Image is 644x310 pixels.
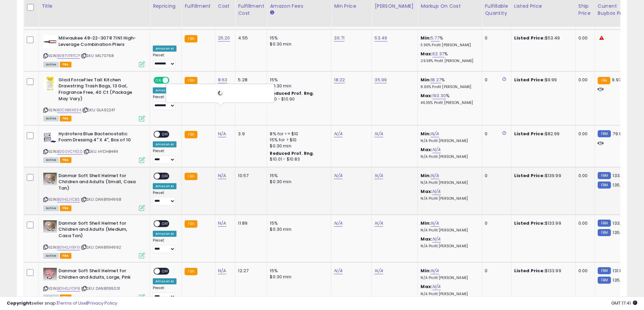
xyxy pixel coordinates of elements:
[218,267,226,274] a: N/A
[153,278,176,284] div: Amazon AI
[160,221,171,226] span: OFF
[421,101,477,105] p: 46.35% Profit [PERSON_NAME]
[43,77,57,90] img: 41DskpbHJCL._SL40_.jpg
[43,294,59,300] span: All listings currently available for purchase on Amazon
[153,183,176,189] div: Amazon AI
[612,77,621,83] span: 9.97
[43,131,145,162] div: ASIN:
[7,300,117,307] div: seller snap | |
[238,3,264,17] div: Fulfillment Cost
[153,3,179,10] div: Repricing
[238,268,262,274] div: 12.27
[43,220,57,233] img: 31G4eo0FPjL._SL40_.jpg
[218,35,230,41] a: 25.20
[88,300,117,306] a: Privacy Policy
[57,53,80,59] a: B08TVTRTCP
[238,173,262,179] div: 10.57
[57,107,81,113] a: B0CKB6X6S4
[270,10,274,16] small: Amazon Fees.
[270,3,328,10] div: Amazon Fees
[432,236,440,243] a: N/A
[421,180,477,185] p: N/A Profit [PERSON_NAME]
[57,245,80,250] a: B01HSJYBYG
[160,131,171,137] span: OFF
[514,77,545,83] b: Listed Price:
[613,131,624,137] span: 79.97
[42,3,147,10] div: Title
[421,77,431,83] b: Min:
[153,87,176,93] div: Amazon AI
[431,131,439,137] a: N/A
[432,51,444,57] a: 62.37
[270,83,326,89] div: $0.30 min
[43,268,57,280] img: 31lV26tPg1L._SL40_.jpg
[153,149,176,164] div: Preset:
[514,172,545,179] b: Listed Price:
[43,253,59,259] span: All listings currently available for purchase on Amazon
[160,269,171,274] span: OFF
[514,173,570,179] div: $139.99
[270,150,314,156] b: Reduced Prof. Rng.
[270,268,326,274] div: 15%
[60,294,71,300] span: FBA
[7,300,31,306] strong: Copyright
[153,46,176,52] div: Amazon AI
[485,220,506,226] div: 0
[485,35,506,41] div: 0
[81,197,121,202] span: | SKU: DAN81194968
[270,173,326,179] div: 15%
[598,267,611,274] small: FBM
[613,277,623,283] span: 135.8
[421,236,432,242] b: Max:
[613,182,623,188] span: 135.8
[432,283,440,290] a: N/A
[514,267,545,274] b: Listed Price:
[421,35,477,48] div: %
[578,220,590,226] div: 0.00
[218,220,226,227] a: N/A
[270,226,326,232] div: $0.30 min
[514,3,573,10] div: Listed Price
[43,173,57,185] img: 31PcFnnhODL._SL40_.jpg
[431,35,439,41] a: 5.77
[43,220,145,258] div: ASIN:
[421,283,432,290] b: Max:
[514,268,570,274] div: $133.99
[270,41,326,47] div: $0.30 min
[270,131,326,137] div: 8% for <= $10
[153,191,176,206] div: Preset:
[421,267,431,274] b: Min:
[270,90,314,96] b: Reduced Prof. Rng.
[421,292,477,297] p: N/A Profit [PERSON_NAME]
[375,3,415,10] div: [PERSON_NAME]
[421,59,477,63] p: 29.38% Profit [PERSON_NAME]
[334,3,369,10] div: Min Price
[375,35,387,41] a: 53.49
[421,77,477,89] div: %
[43,131,57,144] img: 41aCB29LjmL._SL40_.jpg
[43,116,59,121] span: All listings currently available for purchase on Amazon
[514,35,545,41] b: Listed Price:
[185,3,212,10] div: Fulfillment
[421,276,477,280] p: N/A Profit [PERSON_NAME]
[60,157,71,163] span: FBA
[185,35,197,43] small: FBA
[160,173,171,179] span: OFF
[578,131,590,137] div: 0.00
[58,173,141,193] b: Danmar Soft Shell Helmet for Children and Adults (Small, Casa Tan)
[43,35,57,49] img: 31KA0zpj1lL._SL40_.jpg
[421,188,432,195] b: Max:
[375,131,383,137] a: N/A
[514,220,545,226] b: Listed Price:
[238,35,262,41] div: 4.55
[153,238,176,253] div: Preset:
[421,220,431,226] b: Min:
[270,96,326,102] div: $10 - $10.90
[432,146,440,153] a: N/A
[578,3,592,17] div: Ship Price
[431,220,439,227] a: N/A
[421,92,432,99] b: Max:
[334,172,342,179] a: N/A
[238,77,262,83] div: 5.28
[270,179,326,185] div: $0.30 min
